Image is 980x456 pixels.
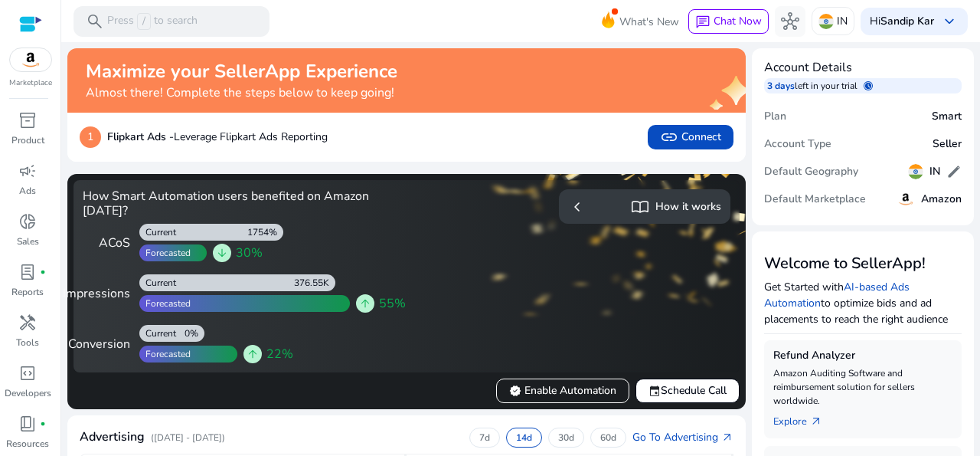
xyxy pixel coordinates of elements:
[294,277,335,289] div: 376.55K
[83,284,130,303] div: Impressions
[764,61,962,75] h4: Account Details
[11,133,44,147] p: Product
[655,201,721,214] h5: How it works
[897,190,915,208] img: amazon.svg
[880,14,934,28] b: Sandip Kar
[940,12,959,31] span: keyboard_arrow_down
[379,294,406,313] span: 55%
[764,279,962,327] p: Get Started with to optimize bids and ad placements to reach the right audience
[18,111,37,130] span: inventory_2
[660,128,721,146] span: Connect
[18,313,37,332] span: handyman
[18,263,37,281] span: lab_profile
[86,12,104,31] span: search
[17,235,39,248] p: Sales
[837,8,848,34] p: IN
[6,437,49,451] p: Resources
[764,254,962,273] h3: Welcome to SellerApp!
[714,14,762,28] span: Chat Now
[16,336,39,349] p: Tools
[509,385,521,397] span: verified
[864,81,873,90] span: schedule
[139,348,191,360] div: Forecasted
[139,226,176,238] div: Current
[619,8,679,35] span: What's New
[5,386,51,400] p: Developers
[247,348,259,360] span: arrow_upward
[648,385,661,397] span: event
[236,244,263,262] span: 30%
[908,164,923,179] img: in.svg
[721,431,733,444] span: arrow_outward
[18,162,37,180] span: campaign
[107,13,198,30] p: Press to search
[631,198,649,216] span: import_contacts
[479,431,490,444] p: 7d
[86,86,397,100] h4: Almost there! Complete the steps below to keep going!
[648,125,733,149] button: linkConnect
[80,430,145,445] h4: Advertising
[764,193,866,206] h5: Default Marketplace
[40,269,46,275] span: fiber_manual_record
[775,6,805,37] button: hub
[266,345,293,363] span: 22%
[764,280,910,310] a: AI-based Ads Automation
[632,429,733,445] a: Go To Advertisingarrow_outward
[9,77,52,89] p: Marketplace
[764,110,786,123] h5: Plan
[80,126,101,148] p: 1
[929,166,940,179] h5: IN
[11,285,44,299] p: Reports
[600,431,616,444] p: 60d
[86,61,397,83] h2: Maximize your SellerApp Experience
[216,247,228,259] span: arrow_downward
[764,138,831,151] h5: Account Type
[40,421,46,427] span: fiber_manual_record
[568,198,586,216] span: chevron_left
[137,13,151,30] span: /
[19,184,36,198] p: Ads
[870,16,934,27] p: Hi
[516,431,532,444] p: 14d
[648,382,727,399] span: Schedule Call
[795,80,864,92] p: left in your trial
[107,129,328,145] p: Leverage Flipkart Ads Reporting
[139,297,191,310] div: Forecasted
[921,193,962,206] h5: Amazon
[509,382,616,399] span: Enable Automation
[773,366,952,408] p: Amazon Auditing Software and reimbursement solution for sellers worldwide.
[107,130,174,144] b: Flipkart Ads -
[139,247,191,259] div: Forecasted
[695,15,710,30] span: chat
[83,189,400,218] h4: How Smart Automation users benefited on Amazon [DATE]?
[18,212,37,231] span: donut_small
[773,349,952,363] h5: Refund Analyzer
[18,415,37,433] span: book_4
[18,364,37,382] span: code_blocks
[359,297,371,310] span: arrow_upward
[932,110,962,123] h5: Smart
[139,277,176,289] div: Current
[688,9,769,34] button: chatChat Now
[933,138,962,151] h5: Seller
[660,128,678,146] span: link
[946,164,962,179] span: edit
[139,327,176,340] div: Current
[83,335,130,353] div: Conversion
[635,379,740,403] button: eventSchedule Call
[767,80,795,92] p: 3 days
[818,14,834,29] img: in.svg
[496,379,629,403] button: verifiedEnable Automation
[781,12,799,31] span: hub
[764,166,858,179] h5: Default Geography
[10,48,51,71] img: amazon.svg
[247,226,283,238] div: 1754%
[83,234,130,252] div: ACoS
[185,327,204,340] div: 0%
[558,431,574,444] p: 30d
[810,415,822,428] span: arrow_outward
[151,431,225,445] p: ([DATE] - [DATE])
[773,408,835,429] a: Explorearrow_outward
